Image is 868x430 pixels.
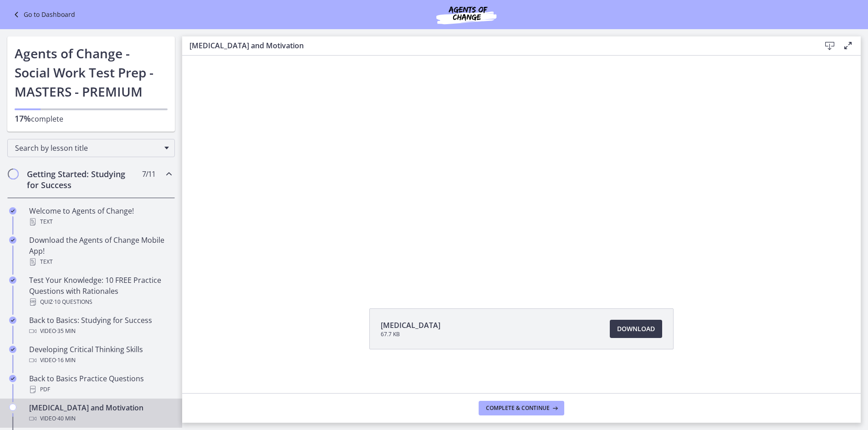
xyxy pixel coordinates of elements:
a: Go to Dashboard [11,9,75,20]
span: Complete & continue [486,404,550,412]
span: 7 / 11 [142,169,155,179]
a: Download [610,320,662,338]
div: Search by lesson title [7,139,175,157]
div: Video [29,413,171,424]
div: Welcome to Agents of Change! [29,205,171,227]
button: Complete & continue [479,401,564,415]
iframe: Video Lesson [182,20,861,287]
span: Download [617,323,655,334]
i: Completed [9,346,16,353]
span: · 16 min [56,355,76,366]
div: Back to Basics: Studying for Success [29,315,171,337]
div: Text [29,216,171,227]
div: Video [29,355,171,366]
i: Completed [9,236,16,244]
p: complete [15,113,168,124]
span: · 35 min [56,326,76,337]
div: PDF [29,384,171,395]
div: Video [29,326,171,337]
h3: [MEDICAL_DATA] and Motivation [189,40,806,51]
i: Completed [9,375,16,382]
img: Agents of Change [412,4,521,26]
span: 67.7 KB [381,331,440,338]
div: Quiz [29,297,171,307]
i: Completed [9,317,16,324]
i: Completed [9,207,16,215]
div: Download the Agents of Change Mobile App! [29,235,171,267]
div: Back to Basics Practice Questions [29,373,171,395]
h1: Agents of Change - Social Work Test Prep - MASTERS - PREMIUM [15,44,168,101]
span: · 10 Questions [53,297,92,307]
span: [MEDICAL_DATA] [381,320,440,331]
div: Text [29,256,171,267]
div: [MEDICAL_DATA] and Motivation [29,402,171,424]
span: · 40 min [56,413,76,424]
i: Completed [9,276,16,284]
span: Search by lesson title [15,143,160,153]
h2: Getting Started: Studying for Success [27,169,138,190]
div: Developing Critical Thinking Skills [29,344,171,366]
span: 17% [15,113,31,124]
div: Test Your Knowledge: 10 FREE Practice Questions with Rationales [29,275,171,307]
